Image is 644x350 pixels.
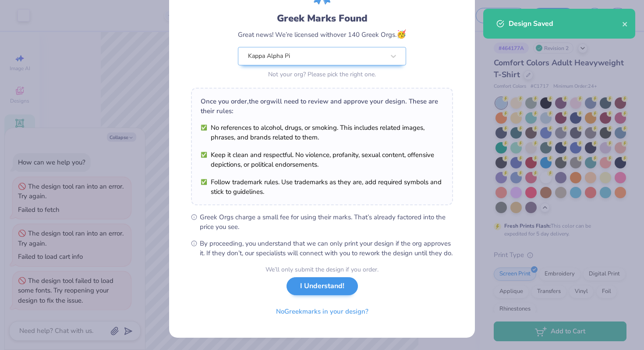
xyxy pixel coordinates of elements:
button: NoGreekmarks in your design? [269,303,376,321]
div: Once you order, the org will need to review and approve your design. These are their rules: [201,96,443,116]
div: Design Saved [509,18,622,29]
span: By proceeding, you understand that we can only print your design if the org approves it. If they ... [200,239,453,258]
span: 🥳 [396,29,406,39]
div: We’ll only submit the design if you order. [265,265,379,274]
button: I Understand! [287,277,358,295]
span: Greek Orgs charge a small fee for using their marks. That’s already factored into the price you see. [200,212,453,232]
li: Follow trademark rules. Use trademarks as they are, add required symbols and stick to guidelines. [201,177,443,196]
div: Greek Marks Found [238,11,406,25]
div: Not your org? Please pick the right one. [238,70,406,79]
div: Great news! We’re licensed with over 140 Greek Orgs. [238,29,406,40]
li: No references to alcohol, drugs, or smoking. This includes related images, phrases, and brands re... [201,123,443,142]
button: close [622,18,628,29]
li: Keep it clean and respectful. No violence, profanity, sexual content, offensive depictions, or po... [201,150,443,169]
